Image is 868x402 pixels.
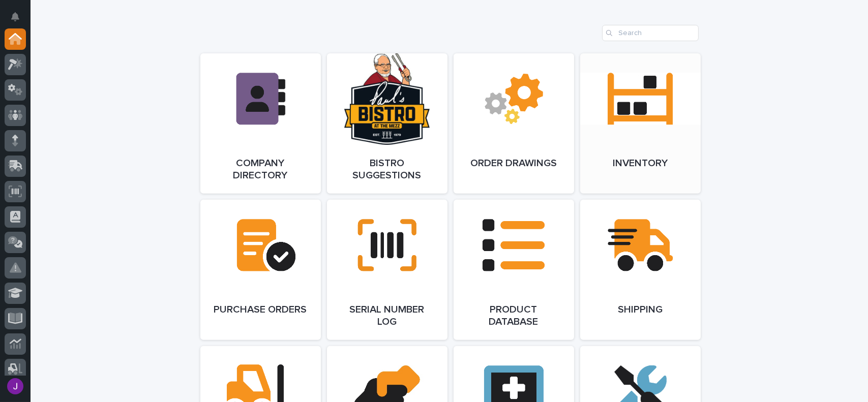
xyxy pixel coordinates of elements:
[454,53,574,194] a: Order Drawings
[602,25,699,41] input: Search
[327,200,447,340] a: Serial Number Log
[580,53,701,194] a: Inventory
[200,53,321,194] a: Company Directory
[327,53,447,194] a: Bistro Suggestions
[580,200,701,340] a: Shipping
[5,376,26,397] button: users-avatar
[200,200,321,340] a: Purchase Orders
[454,200,574,340] a: Product Database
[5,6,26,27] button: Notifications
[13,12,26,28] div: Notifications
